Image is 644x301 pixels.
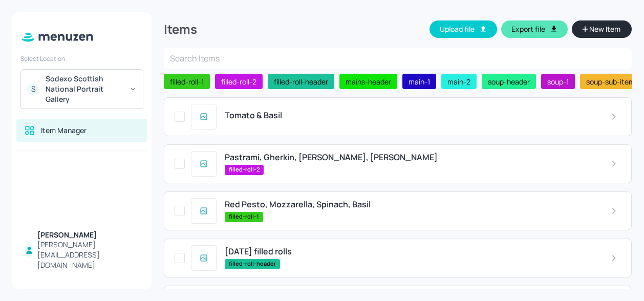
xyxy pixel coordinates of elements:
div: soup-header [482,74,536,89]
div: filled-roll-header [268,74,334,89]
span: filled-roll-1 [166,76,208,87]
span: New Item [588,24,621,35]
div: Item Manager [41,125,87,136]
div: S [27,83,39,95]
span: main-2 [443,76,475,87]
div: filled-roll-1 [164,74,210,89]
span: filled-roll-2 [225,165,264,174]
button: Upload file [430,20,497,38]
span: soup-header [484,76,534,87]
span: filled-roll-header [225,260,280,268]
span: soup-1 [543,76,573,87]
div: main-2 [441,74,477,89]
span: main-1 [404,76,434,87]
div: [PERSON_NAME] [37,230,139,240]
span: [DATE] filled rolls [225,247,292,256]
span: filled-roll-1 [225,212,263,221]
button: New Item [572,20,632,38]
div: filled-roll-2 [215,74,263,89]
span: Tomato & Basil [225,111,282,120]
span: filled-roll-header [270,76,332,87]
span: Pastrami, Gherkin, [PERSON_NAME], [PERSON_NAME] [225,153,438,162]
div: main-1 [402,74,436,89]
span: mains-header [341,76,395,87]
input: Search Items [164,48,632,69]
span: filled-roll-2 [217,76,261,87]
div: Sodexo Scottish National Portrait Gallery [46,74,123,104]
div: mains-header [339,74,397,89]
button: Export file [501,20,568,38]
div: Items [164,21,197,37]
div: Select Location [20,54,143,63]
span: Red Pesto, Mozzarella, Spinach, Basil [225,200,371,209]
div: soup-1 [541,74,575,89]
div: [PERSON_NAME][EMAIL_ADDRESS][DOMAIN_NAME] [37,240,139,270]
